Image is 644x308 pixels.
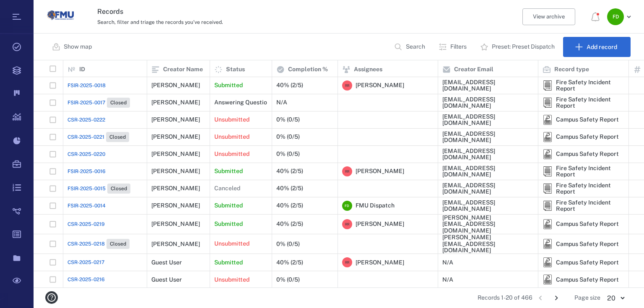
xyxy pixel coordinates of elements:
div: Fire Safety Incident Report [556,199,624,212]
p: Completion % [288,65,328,74]
img: icon Fire Safety Incident Report [543,80,553,91]
div: 40% (2/5) [276,259,303,266]
span: Closed [108,134,127,141]
span: FSIR-2025-0017 [68,99,105,106]
div: [PERSON_NAME][EMAIL_ADDRESS][DOMAIN_NAME] [442,234,534,254]
div: Fire Safety Incident Report [556,96,624,109]
div: [PERSON_NAME] [151,151,200,157]
a: CSR-2025-0216 [68,276,105,283]
span: [PERSON_NAME] [356,220,404,228]
p: Creator Name [163,65,203,74]
a: FSIR-2025-0017Closed [68,98,130,108]
p: Submitted [214,220,243,228]
span: FSIR-2025-0015 [68,185,106,192]
p: Assignees [354,65,382,74]
img: icon Campus Safety Report [543,219,553,229]
span: CSR-2025-0217 [68,259,104,266]
img: icon Campus Safety Report [543,239,553,249]
img: icon Fire Safety Incident Report [543,166,553,176]
div: [PERSON_NAME] [151,82,200,88]
div: 40% (2/5) [276,82,303,88]
p: Search [406,43,425,51]
button: help [42,288,61,307]
img: icon Campus Safety Report [543,132,553,142]
a: FSIR-2025-0016 [68,168,106,175]
div: Fire Safety Incident Report [543,80,553,91]
span: [PERSON_NAME] [356,259,404,267]
nav: pagination navigation [532,291,564,305]
div: 40% (2/5) [276,202,303,209]
div: Campus Safety Report [556,241,619,247]
p: Canceled [214,184,240,193]
div: Fire Safety Incident Report [556,79,624,92]
div: [EMAIL_ADDRESS][DOMAIN_NAME] [442,165,534,178]
p: Unsubmitted [214,150,249,158]
a: Go home [47,2,74,32]
div: Campus Safety Report [556,277,619,283]
div: R R [342,257,352,267]
img: Florida Memorial University logo [47,2,74,29]
button: Add record [563,37,631,57]
button: View archive [522,8,575,25]
div: R R [342,166,352,176]
span: Closed [108,241,128,248]
span: CSR-2025-0220 [68,150,105,158]
button: FD [607,8,634,25]
a: CSR-2025-0222 [68,116,105,124]
div: R R [342,219,352,229]
img: icon Campus Safety Report [543,115,553,125]
div: [PERSON_NAME] [151,116,200,123]
span: Closed [109,99,128,106]
div: N/A [276,99,287,106]
div: 0% (0/5) [276,116,300,123]
div: Campus Safety Report [556,221,619,227]
div: 0% (0/5) [276,241,300,247]
div: [EMAIL_ADDRESS][DOMAIN_NAME] [442,114,534,127]
a: FSIR-2025-0014 [68,202,106,210]
div: [EMAIL_ADDRESS][DOMAIN_NAME] [442,79,534,92]
button: Show map [47,37,99,57]
button: Preset: Preset Dispatch [475,37,561,57]
div: [EMAIL_ADDRESS][DOMAIN_NAME] [442,96,534,109]
div: Campus Safety Report [556,151,619,157]
a: FSIR-2025-0018 [68,82,106,89]
span: [PERSON_NAME] [356,81,404,90]
a: FSIR-2025-0015Closed [68,184,130,194]
div: 0% (0/5) [276,277,300,283]
div: [EMAIL_ADDRESS][DOMAIN_NAME] [442,148,534,161]
div: [PERSON_NAME] [151,241,200,247]
div: Campus Safety Report [556,134,619,140]
a: CSR-2025-0219 [68,220,105,228]
div: 40% (2/5) [276,185,303,192]
div: [PERSON_NAME] [151,221,200,227]
div: Fire Safety Incident Report [543,201,553,211]
span: Records 1-20 of 466 [478,294,532,302]
div: 0% (0/5) [276,134,300,140]
div: Campus Safety Report [543,132,553,142]
p: Answering Questions [214,98,273,107]
div: Campus Safety Report [556,116,619,123]
div: 20 [600,293,631,303]
div: [PERSON_NAME] [151,202,200,209]
div: [PERSON_NAME] [151,134,200,140]
img: icon Fire Safety Incident Report [543,98,553,108]
div: [PERSON_NAME] [151,185,200,192]
p: Creator Email [454,65,493,74]
div: 40% (2/5) [276,221,303,227]
div: [PERSON_NAME] [151,168,200,174]
div: 0% (0/5) [276,151,300,157]
div: Guest User [151,277,182,283]
p: Unsubmitted [214,276,249,284]
img: icon Fire Safety Incident Report [543,184,553,194]
p: Unsubmitted [214,240,249,248]
div: Campus Safety Report [556,259,619,266]
span: FMU Dispatch [356,202,395,210]
h3: Records [97,7,425,17]
div: Campus Safety Report [543,239,553,249]
a: CSR-2025-0221Closed [68,132,129,142]
a: CSR-2025-0218Closed [68,239,130,249]
button: Filters [434,37,473,57]
div: Fire Safety Incident Report [543,184,553,194]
